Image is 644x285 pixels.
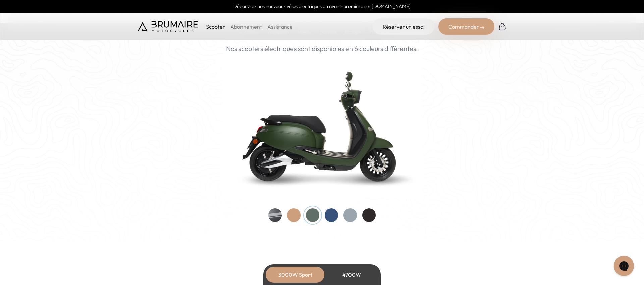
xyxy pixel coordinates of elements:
iframe: Gorgias live chat messenger [610,253,637,278]
p: Scooter [206,22,225,31]
div: 3000W Sport [268,267,322,283]
img: right-arrow-2.png [480,26,484,30]
div: 4700W [325,267,378,283]
a: Abonnement [230,23,262,30]
a: Réserver un essai [373,18,434,35]
div: Commander [438,18,494,35]
p: Nos scooters électriques sont disponibles en 6 couleurs différentes. [226,44,418,54]
img: Brumaire Motocycles [138,21,198,32]
a: Assistance [267,23,293,30]
img: Panier [498,22,506,31]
